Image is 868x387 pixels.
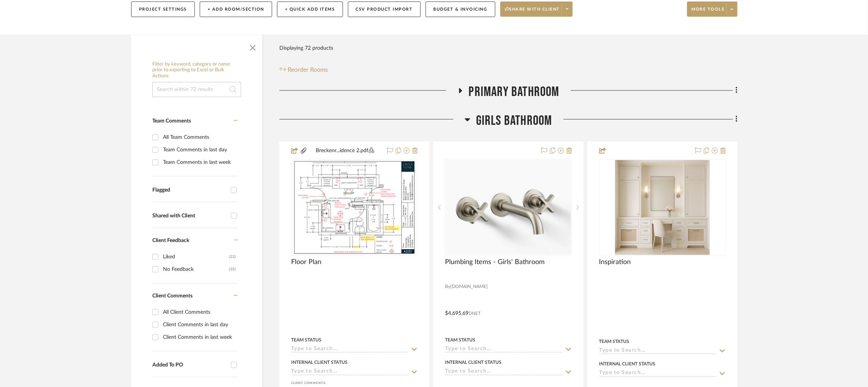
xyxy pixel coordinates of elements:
input: Search within 72 results [152,82,241,97]
button: Reorder Rooms [279,65,328,74]
div: Added To PO [152,362,227,368]
div: Team Status [445,337,475,343]
div: (35) [229,263,236,275]
img: Inspiration [615,160,710,255]
div: Internal Client Status [599,360,656,367]
span: [DOMAIN_NAME] [450,283,488,290]
div: No Feedback [163,263,229,275]
div: Team Status [599,338,630,345]
div: Internal Client Status [445,359,501,366]
button: Budget & Invoicing [426,2,495,17]
button: Share with client [500,2,573,17]
button: + Quick Add Items [277,2,343,17]
div: All Team Comments [163,131,236,143]
span: Girls Bathroom [476,113,552,129]
button: Close [245,39,260,54]
input: Type to Search… [291,346,409,353]
div: Team Status [291,337,321,343]
div: Team Comments in last week [163,156,236,168]
div: Client Comments in last week [163,331,236,343]
span: By [445,283,450,290]
span: Client Comments [152,293,193,299]
input: Type to Search… [445,368,562,376]
div: Internal Client Status [291,359,348,366]
span: Reorder Rooms [288,65,328,74]
div: 0 [445,160,571,255]
h6: Filter by keyword, category or name prior to exporting to Excel or Bulk Actions [152,61,241,79]
button: Project Settings [131,2,195,17]
div: Shared with Client [152,213,227,219]
div: Client Comments in last day [163,319,236,331]
div: Liked [163,251,229,263]
img: Plumbing Items - Girls' Bathroom [446,160,571,255]
span: Client Feedback [152,238,189,243]
span: Floor Plan [291,258,321,266]
button: CSV Product Import [348,2,421,17]
div: Flagged [152,187,227,193]
button: + Add Room/Section [200,2,272,17]
span: More tools [692,6,725,18]
span: Primary Bathroom [469,84,559,100]
input: Type to Search… [599,370,717,377]
span: Plumbing Items - Girls' Bathroom [445,258,545,266]
button: Breckenr...idence 2.pdf [307,146,382,156]
div: All Client Comments [163,306,236,318]
span: Team Comments [152,118,191,124]
input: Type to Search… [599,348,717,355]
input: Type to Search… [291,368,409,376]
img: Floor Plan [293,160,416,255]
div: Displaying 72 products [279,41,333,56]
button: More tools [687,2,738,17]
div: (22) [229,251,236,263]
div: Team Comments in last day [163,144,236,156]
span: Share with client [505,6,560,18]
input: Type to Search… [445,346,562,353]
span: Inspiration [599,258,631,266]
